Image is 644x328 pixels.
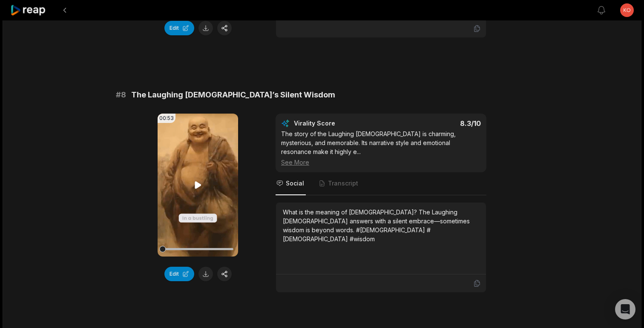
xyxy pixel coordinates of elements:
button: Edit [164,267,194,281]
div: What is the meaning of [DEMOGRAPHIC_DATA]? The Laughing [DEMOGRAPHIC_DATA] answers with a silent ... [283,208,479,243]
video: Your browser does not support mp4 format. [158,114,238,257]
span: Social [286,179,304,188]
div: Open Intercom Messenger [615,299,635,319]
div: The story of the Laughing [DEMOGRAPHIC_DATA] is charming, mysterious, and memorable. Its narrativ... [281,129,481,167]
div: Virality Score [294,119,385,128]
div: 8.3 /10 [390,119,481,128]
button: Edit [164,21,194,35]
nav: Tabs [276,172,486,195]
span: Transcript [328,179,358,188]
span: The Laughing [DEMOGRAPHIC_DATA]’s Silent Wisdom [131,89,335,101]
span: # 8 [116,89,126,101]
div: See More [281,158,481,167]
